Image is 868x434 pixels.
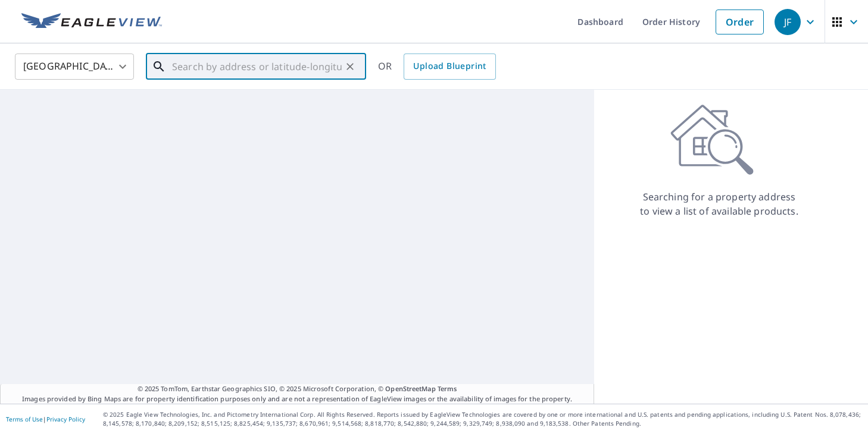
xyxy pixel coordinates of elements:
[6,416,85,423] p: |
[404,54,495,80] a: Upload Blueprint
[21,13,162,31] img: EV Logo
[172,50,342,83] input: Search by address or latitude-longitude
[716,10,764,34] a: Order
[378,54,496,80] div: OR
[342,58,358,75] button: Clear
[775,9,801,35] div: JF
[6,415,43,423] a: Terms of Use
[438,384,457,393] a: Terms
[413,59,486,74] span: Upload Blueprint
[385,384,435,393] a: OpenStreetMap
[639,190,799,218] p: Searching for a property address to view a list of available products.
[138,384,457,394] span: © 2025 TomTom, Earthstar Geographics SIO, © 2025 Microsoft Corporation, ©
[46,415,85,423] a: Privacy Policy
[15,50,134,83] div: [GEOGRAPHIC_DATA]
[103,410,862,428] p: © 2025 Eagle View Technologies, Inc. and Pictometry International Corp. All Rights Reserved. Repo...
